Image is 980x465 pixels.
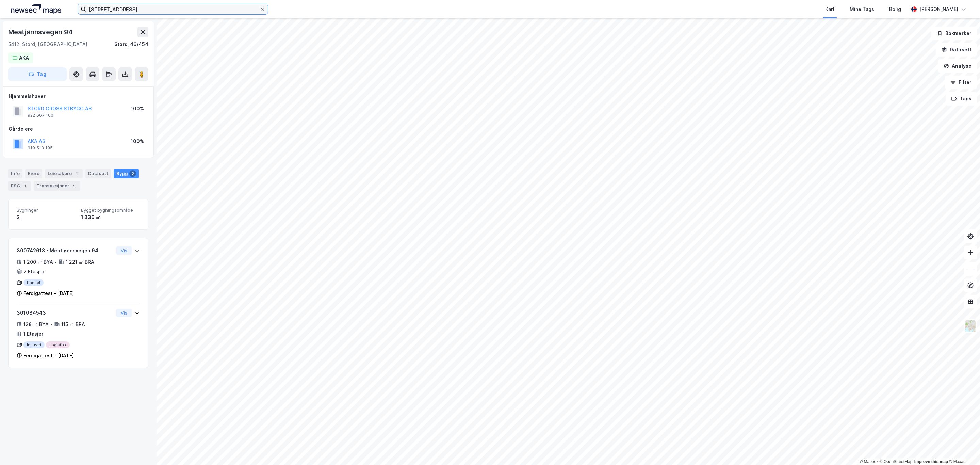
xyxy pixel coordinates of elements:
div: • [54,259,57,265]
button: Datasett [936,43,977,57]
div: 115 ㎡ BRA [61,320,85,328]
button: Bokmerker [931,27,977,40]
div: 128 ㎡ BYA [23,320,49,328]
button: Filter [945,76,977,89]
a: Mapbox [860,459,878,464]
div: Meatjønnsvegen 94 [8,27,74,37]
a: OpenStreetMap [880,459,913,464]
div: Transaksjoner [34,181,80,191]
button: Tags [946,92,977,106]
div: 300742618 - Meatjønnsvegen 94 [17,246,114,255]
div: ESG [8,181,31,191]
img: Z [964,320,977,333]
div: Gårdeiere [9,125,148,133]
div: Hjemmelshaver [9,92,148,100]
div: 5412, Stord, [GEOGRAPHIC_DATA] [8,40,87,48]
div: Stord, 46/454 [114,40,148,48]
div: 1 200 ㎡ BYA [23,258,53,266]
button: Vis [116,309,132,317]
div: 2 [17,213,76,221]
div: 301084543 [17,309,114,317]
img: logo.a4113a55bc3d86da70a041830d287a7e.svg [11,4,61,14]
div: Ferdigattest - [DATE] [23,289,74,298]
div: Leietakere [45,169,83,178]
div: Ferdigattest - [DATE] [23,352,74,360]
div: • [50,322,53,327]
button: Analyse [938,59,977,73]
div: 1 Etasjer [23,330,43,338]
iframe: Chat Widget [946,432,980,465]
div: [PERSON_NAME] [919,5,958,13]
div: Datasett [85,169,111,178]
div: 919 513 195 [28,145,53,151]
div: 2 [129,170,136,177]
div: 1 221 ㎡ BRA [66,258,94,266]
div: 1 [73,170,80,177]
a: Improve this map [914,459,948,464]
div: 1 [21,182,28,189]
div: 1 336 ㎡ [81,213,140,221]
div: 2 Etasjer [23,268,44,276]
div: 100% [131,105,144,113]
span: Bygget bygningsområde [81,207,140,213]
div: Bolig [889,5,901,13]
div: Eiere [25,169,42,178]
input: Søk på adresse, matrikkel, gårdeiere, leietakere eller personer [86,4,260,14]
div: Mine Tags [850,5,874,13]
div: 5 [71,182,78,189]
div: 922 667 160 [28,113,53,118]
span: Bygninger [17,207,76,213]
div: 100% [131,137,144,145]
div: Kart [825,5,835,13]
button: Tag [8,67,67,81]
button: Vis [116,246,132,255]
div: Bygg [114,169,139,178]
div: AKA [19,54,29,62]
div: Info [8,169,22,178]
